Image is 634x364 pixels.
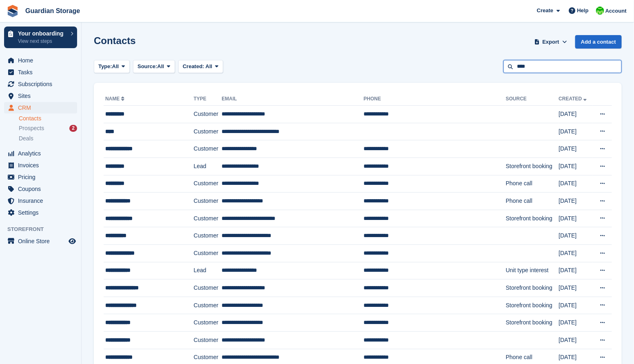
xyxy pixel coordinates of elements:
[4,171,77,183] a: menu
[194,175,222,193] td: Customer
[18,183,67,195] span: Coupons
[559,158,593,175] td: [DATE]
[533,35,569,49] button: Export
[4,195,77,206] a: menu
[559,244,593,262] td: [DATE]
[19,115,77,122] a: Contacts
[559,331,593,349] td: [DATE]
[577,7,589,15] span: Help
[18,78,67,90] span: Subscriptions
[137,62,157,71] span: Source:
[559,175,593,193] td: [DATE]
[4,102,77,113] a: menu
[506,314,559,332] td: Storefront booking
[19,124,77,133] a: Prospects 2
[183,63,204,69] span: Created:
[18,55,67,66] span: Home
[194,158,222,175] td: Lead
[94,60,130,73] button: Type: All
[4,55,77,66] a: menu
[559,314,593,332] td: [DATE]
[18,38,67,45] p: View next steps
[194,280,222,297] td: Customer
[559,262,593,280] td: [DATE]
[194,314,222,332] td: Customer
[559,96,589,102] a: Created
[506,93,559,106] th: Source
[194,262,222,280] td: Lead
[194,210,222,227] td: Customer
[18,67,67,78] span: Tasks
[559,106,593,123] td: [DATE]
[559,297,593,314] td: [DATE]
[194,123,222,140] td: Customer
[559,227,593,245] td: [DATE]
[506,210,559,227] td: Storefront booking
[194,244,222,262] td: Customer
[19,124,44,132] span: Prospects
[18,207,67,218] span: Settings
[537,7,553,15] span: Create
[178,60,223,73] button: Created: All
[19,135,33,142] span: Deals
[4,148,77,159] a: menu
[18,235,67,247] span: Online Store
[22,4,83,18] a: Guardian Storage
[18,171,67,183] span: Pricing
[194,227,222,245] td: Customer
[4,207,77,218] a: menu
[559,210,593,227] td: [DATE]
[506,158,559,175] td: Storefront booking
[222,93,364,106] th: Email
[98,62,112,71] span: Type:
[559,140,593,158] td: [DATE]
[4,90,77,102] a: menu
[206,63,213,69] span: All
[4,67,77,78] a: menu
[559,280,593,297] td: [DATE]
[18,160,67,171] span: Invoices
[543,38,559,46] span: Export
[194,106,222,123] td: Customer
[4,235,77,247] a: menu
[194,193,222,210] td: Customer
[18,195,67,206] span: Insurance
[157,62,164,71] span: All
[506,280,559,297] td: Storefront booking
[18,148,67,159] span: Analytics
[559,193,593,210] td: [DATE]
[194,331,222,349] td: Customer
[19,134,77,143] a: Deals
[506,193,559,210] td: Phone call
[506,175,559,193] td: Phone call
[364,93,506,106] th: Phone
[194,140,222,158] td: Customer
[4,78,77,90] a: menu
[506,297,559,314] td: Storefront booking
[506,262,559,280] td: Unit type interest
[105,96,126,102] a: Name
[18,102,67,113] span: CRM
[596,7,604,15] img: Andrew Kinakin
[112,62,119,71] span: All
[7,5,19,17] img: stora-icon-8386f47178a22dfd0bd8f6a31ec36ba5ce8667c1dd55bd0f319d3a0aa187defe.svg
[69,125,77,132] div: 2
[605,7,627,15] span: Account
[18,90,67,102] span: Sites
[94,35,136,46] h1: Contacts
[575,35,622,49] a: Add a contact
[4,183,77,195] a: menu
[7,225,81,233] span: Storefront
[559,123,593,140] td: [DATE]
[4,27,77,48] a: Your onboarding View next steps
[194,297,222,314] td: Customer
[194,93,222,106] th: Type
[4,160,77,171] a: menu
[67,236,77,246] a: Preview store
[133,60,175,73] button: Source: All
[18,31,67,36] p: Your onboarding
